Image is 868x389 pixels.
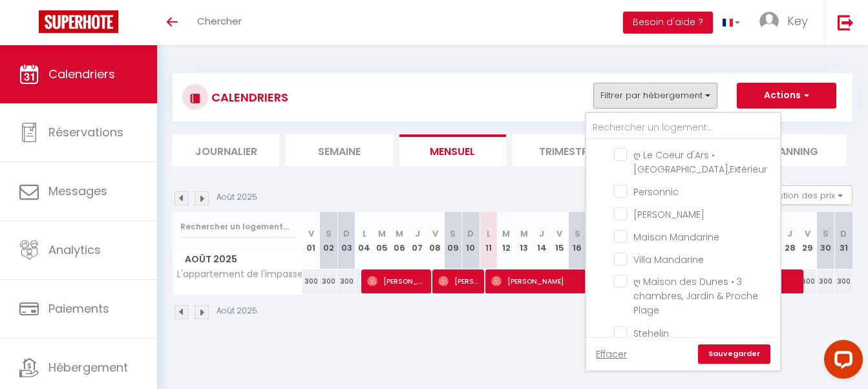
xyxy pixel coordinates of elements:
abbr: J [415,227,420,240]
li: Trimestre [513,134,619,166]
div: 300 [799,269,816,293]
th: 11 [480,212,497,269]
th: 09 [444,212,461,269]
th: 04 [355,212,373,269]
abbr: V [805,227,810,240]
th: 02 [320,212,337,269]
span: [PERSON_NAME] [367,269,425,293]
th: 10 [462,212,480,269]
button: Actions [737,83,836,109]
span: ღ Maison des Dunes • 3 chambres, Jardin & Proche Plage [633,275,758,317]
th: 01 [302,212,320,269]
input: Rechercher un logement... [180,215,295,238]
span: Hébergement [48,359,128,375]
span: Messages [48,183,107,199]
th: 15 [551,212,568,269]
abbr: S [326,227,332,240]
span: L'appartement de l'impasse [175,269,303,279]
div: 300 [817,269,834,293]
span: Août 2025 [173,250,302,269]
span: [PERSON_NAME] [491,269,584,293]
abbr: J [539,227,544,240]
img: logout [838,14,854,30]
abbr: L [363,227,366,240]
li: Journalier [173,134,279,166]
th: 28 [781,212,799,269]
li: Semaine [286,134,392,166]
th: 29 [799,212,816,269]
th: 12 [497,212,514,269]
span: [PERSON_NAME] [438,269,479,293]
div: 300 [337,269,355,293]
span: Chercher [197,14,242,28]
button: Besoin d'aide ? [623,12,713,34]
th: 13 [515,212,533,269]
p: Août 2025 [217,305,257,317]
div: 300 [302,269,320,293]
th: 31 [834,212,852,269]
th: 03 [337,212,355,269]
li: Mensuel [399,134,506,166]
th: 14 [533,212,550,269]
abbr: S [575,227,580,240]
button: Gestion des prix [756,185,852,205]
span: Analytics [48,242,101,258]
abbr: M [378,227,386,240]
li: Planning [739,134,846,166]
th: 07 [408,212,426,269]
span: Réservations [48,124,123,140]
abbr: J [787,227,792,240]
iframe: LiveChat chat widget [814,335,868,389]
div: Filtrer par hébergement [585,112,781,372]
abbr: L [487,227,491,240]
abbr: D [343,227,350,240]
th: 06 [391,212,408,269]
abbr: D [840,227,847,240]
span: ღ Le Refuge De Ré •Spacieux, Jardin, Proche Plage & Wifi [633,112,764,140]
abbr: M [396,227,403,240]
abbr: M [502,227,510,240]
a: Effacer [596,347,627,361]
abbr: D [467,227,474,240]
img: Super Booking [39,10,118,33]
th: 30 [817,212,834,269]
span: Key [787,13,808,29]
abbr: V [308,227,314,240]
p: Août 2025 [217,191,257,204]
span: Calendriers [48,66,115,82]
button: Filtrer par hébergement [593,83,717,109]
div: 300 [834,269,852,293]
input: Rechercher un logement... [586,116,780,140]
abbr: V [432,227,438,240]
abbr: M [520,227,528,240]
span: ღ Le Coeur d'Ars • [GEOGRAPHIC_DATA],Extérieur [633,149,767,176]
th: 05 [373,212,390,269]
th: 16 [568,212,586,269]
div: 300 [320,269,337,293]
span: Paiements [48,300,109,317]
th: 08 [427,212,444,269]
abbr: S [823,227,829,240]
abbr: V [556,227,562,240]
img: ... [759,12,779,31]
abbr: S [450,227,456,240]
h3: CALENDRIERS [208,83,288,112]
span: Personnic [633,185,679,198]
a: Sauvegarder [698,344,770,364]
